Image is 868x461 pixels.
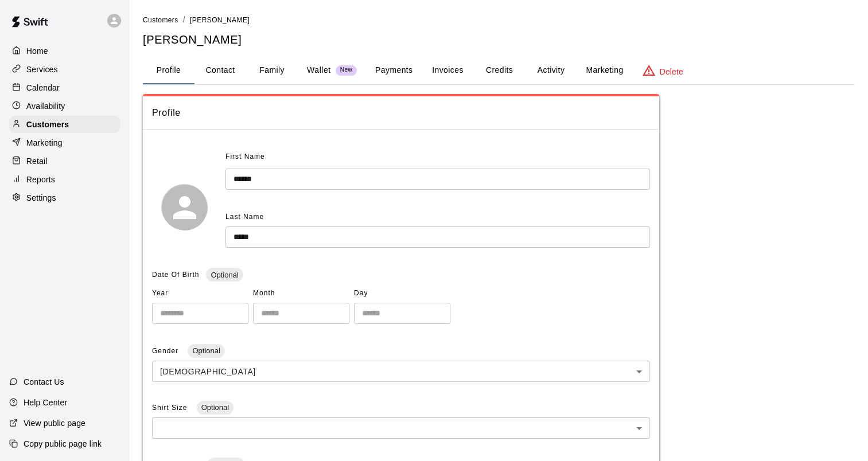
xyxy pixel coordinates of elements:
[188,346,224,355] span: Optional
[26,174,55,185] p: Reports
[366,57,422,84] button: Payments
[152,284,248,303] span: Year
[143,32,854,48] h5: [PERSON_NAME]
[152,361,650,382] div: [DEMOGRAPHIC_DATA]
[152,404,190,412] span: Shirt Size
[183,14,185,26] li: /
[26,155,48,167] p: Retail
[660,66,683,77] p: Delete
[152,347,181,355] span: Gender
[9,61,120,78] a: Services
[143,57,854,84] div: basic tabs example
[9,134,120,151] a: Marketing
[26,119,69,130] p: Customers
[26,45,48,57] p: Home
[26,192,56,204] p: Settings
[422,57,473,84] button: Invoices
[24,376,64,388] p: Contact Us
[152,271,199,279] span: Date Of Birth
[9,153,120,170] a: Retail
[24,417,85,429] p: View public page
[206,271,243,279] span: Optional
[473,57,525,84] button: Credits
[9,189,120,206] a: Settings
[152,106,650,120] span: Profile
[26,82,60,93] p: Calendar
[194,57,246,84] button: Contact
[9,97,120,115] a: Availability
[24,438,102,450] p: Copy public page link
[9,79,120,96] a: Calendar
[143,15,178,24] a: Customers
[9,171,120,188] a: Reports
[24,397,67,408] p: Help Center
[307,64,331,76] p: Wallet
[577,57,632,84] button: Marketing
[143,16,178,24] span: Customers
[197,403,233,412] span: Optional
[225,213,264,221] span: Last Name
[190,16,250,24] span: [PERSON_NAME]
[26,137,63,149] p: Marketing
[9,42,120,60] a: Home
[26,100,65,112] p: Availability
[225,148,265,166] span: First Name
[26,64,58,75] p: Services
[246,57,298,84] button: Family
[9,116,120,133] a: Customers
[143,14,854,26] nav: breadcrumb
[336,67,357,74] span: New
[253,284,349,303] span: Month
[525,57,577,84] button: Activity
[143,57,194,84] button: Profile
[354,284,450,303] span: Day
